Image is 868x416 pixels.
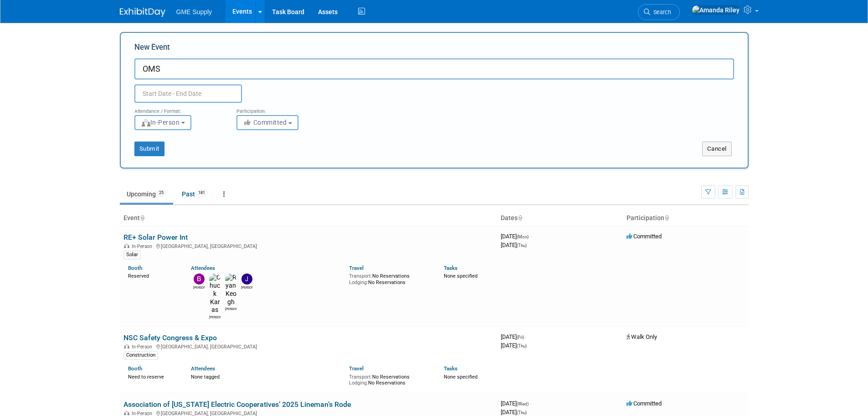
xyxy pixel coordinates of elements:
div: Attendance / Format: [134,103,223,115]
img: John Medina [241,274,252,284]
span: [DATE] [501,400,531,407]
span: [DATE] [501,333,527,340]
img: In-Person Event [124,344,129,348]
a: Travel [349,365,364,372]
a: Upcoming25 [120,185,173,203]
span: (Wed) [517,401,529,406]
div: Chuck Karas [209,314,221,320]
img: ExhibitDay [120,8,165,17]
span: Lodging: [349,380,368,386]
span: (Mon) [517,234,529,239]
a: Sort by Start Date [518,214,522,221]
a: Attendees [191,265,215,271]
div: Participation: [236,103,325,115]
div: No Reservations No Reservations [349,372,430,386]
a: Travel [349,265,364,271]
a: Attendees [191,365,215,372]
button: Cancel [702,142,732,156]
img: In-Person Event [124,243,129,248]
div: Need to reserve [128,372,178,380]
span: GME Supply [176,8,212,16]
a: Association of [US_STATE] Electric Cooperatives’ 2025 Lineman’s Rode [123,400,351,409]
a: RE+ Solar Power Int [123,233,188,242]
div: [GEOGRAPHIC_DATA], [GEOGRAPHIC_DATA] [123,242,493,249]
span: (Thu) [517,243,527,248]
span: [DATE] [501,242,527,248]
span: (Fri) [517,335,524,340]
a: Tasks [444,265,457,271]
div: None tagged [191,372,342,380]
div: [GEOGRAPHIC_DATA], [GEOGRAPHIC_DATA] [123,342,493,350]
a: Booth [128,265,142,271]
a: Sort by Event Name [140,214,144,221]
a: Tasks [444,365,457,372]
div: Brandon Monroe [193,284,205,290]
div: John Medina [241,284,252,290]
span: [DATE] [501,233,531,240]
input: Start Date - End Date [134,84,242,103]
div: Construction [123,351,158,359]
span: Walk Only [627,333,657,340]
span: None specified [444,273,478,279]
button: Submit [134,142,164,156]
span: 181 [195,190,208,196]
span: (Thu) [517,410,527,415]
button: Committed [236,115,298,130]
img: Amanda Riley [692,5,740,15]
span: In-Person [132,243,155,249]
a: NSC Safety Congress & Expo [123,333,217,342]
div: Reserved [128,271,178,279]
input: Name of Trade Show / Conference [134,58,734,79]
img: In-Person Event [124,411,129,415]
label: New Event [134,42,170,56]
span: Transport: [349,374,372,380]
span: Committed [627,400,662,407]
button: In-Person [134,115,191,130]
span: - [530,233,531,240]
span: Committed [627,233,662,240]
span: Lodging: [349,279,368,285]
th: Dates [497,211,623,226]
div: Solar [123,251,141,259]
span: - [530,400,531,407]
span: None specified [444,374,478,380]
span: In-Person [132,344,155,350]
img: Brandon Monroe [194,274,205,284]
a: Sort by Participation Type [664,214,669,221]
span: In-Person [141,119,180,126]
span: Committed [243,119,287,126]
span: Transport: [349,273,372,279]
span: 25 [156,190,166,196]
a: Past181 [175,185,215,203]
span: [DATE] [501,342,527,349]
img: Chuck Karas [209,274,221,314]
span: Search [650,9,671,16]
span: (Thu) [517,343,527,348]
span: - [525,333,527,340]
th: Participation [623,211,749,226]
span: [DATE] [501,409,527,416]
img: Ryan Keogh [225,274,236,306]
th: Event [120,211,497,226]
div: Ryan Keogh [225,306,236,311]
div: No Reservations No Reservations [349,271,430,285]
a: Booth [128,365,142,372]
a: Search [638,4,680,20]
